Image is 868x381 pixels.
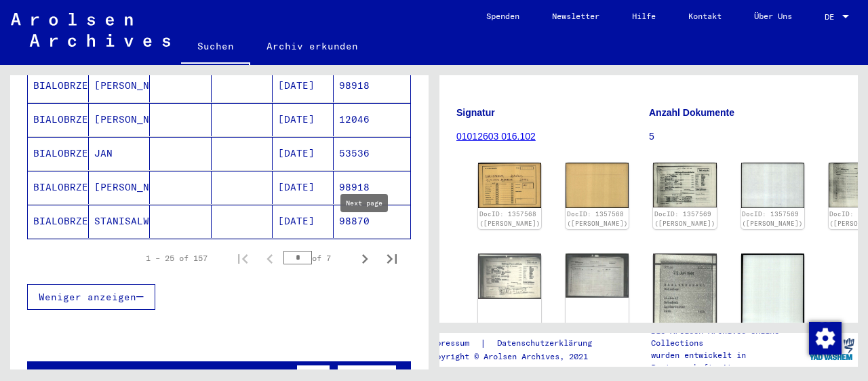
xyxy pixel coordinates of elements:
[825,12,840,22] span: DE
[334,137,410,170] mat-cell: 53536
[334,171,410,204] mat-cell: 98918
[651,325,806,349] p: Die Arolsen Archives Online-Collections
[378,245,406,272] button: Last page
[89,137,150,170] mat-cell: JAN
[741,254,804,343] img: 002.jpg
[28,171,89,204] mat-cell: BIALOBRZESKI
[566,254,629,298] img: 002.jpg
[654,210,715,227] a: DocID: 1357569 ([PERSON_NAME])
[146,252,208,264] div: 1 – 25 of 157
[28,103,89,136] mat-cell: BIALOBRZESKI
[567,210,628,227] a: DocID: 1357568 ([PERSON_NAME])
[273,171,334,204] mat-cell: [DATE]
[427,336,608,350] div: |
[28,137,89,170] mat-cell: BIALOBRZESKI
[273,137,334,170] mat-cell: [DATE]
[229,245,256,272] button: First page
[89,103,150,136] mat-cell: [PERSON_NAME]
[256,245,283,272] button: Previous page
[809,322,842,355] img: Zustimmung ändern
[427,336,480,350] a: Impressum
[478,163,541,208] img: 001.jpg
[808,321,841,354] div: Zustimmung ändern
[456,131,536,142] a: 01012603 016.102
[89,69,150,102] mat-cell: [PERSON_NAME]
[181,30,250,65] a: Suchen
[89,205,150,238] mat-cell: STANISALW
[39,291,136,303] span: Weniger anzeigen
[741,163,804,208] img: 002.jpg
[566,163,629,208] img: 002.jpg
[456,107,495,118] b: Signatur
[28,205,89,238] mat-cell: BIALOBRZESKI
[653,254,716,342] img: 001.jpg
[27,284,155,310] button: Weniger anzeigen
[28,69,89,102] mat-cell: BIALOBRZESKI
[806,332,857,366] img: yv_logo.png
[273,103,334,136] mat-cell: [DATE]
[479,210,540,227] a: DocID: 1357568 ([PERSON_NAME])
[427,350,608,363] p: Copyright © Arolsen Archives, 2021
[89,171,150,204] mat-cell: [PERSON_NAME]
[273,205,334,238] mat-cell: [DATE]
[334,205,410,238] mat-cell: 98870
[11,13,170,47] img: Arolsen_neg.svg
[273,69,334,102] mat-cell: [DATE]
[478,254,541,299] img: 001.jpg
[351,245,378,272] button: Next page
[334,103,410,136] mat-cell: 12046
[250,30,374,62] a: Archiv erkunden
[283,252,351,264] div: of 7
[651,349,806,374] p: wurden entwickelt in Partnerschaft mit
[653,163,716,207] img: 001.jpg
[649,129,841,144] p: 5
[334,69,410,102] mat-cell: 98918
[486,336,608,350] a: Datenschutzerklärung
[742,210,803,227] a: DocID: 1357569 ([PERSON_NAME])
[649,107,734,118] b: Anzahl Dokumente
